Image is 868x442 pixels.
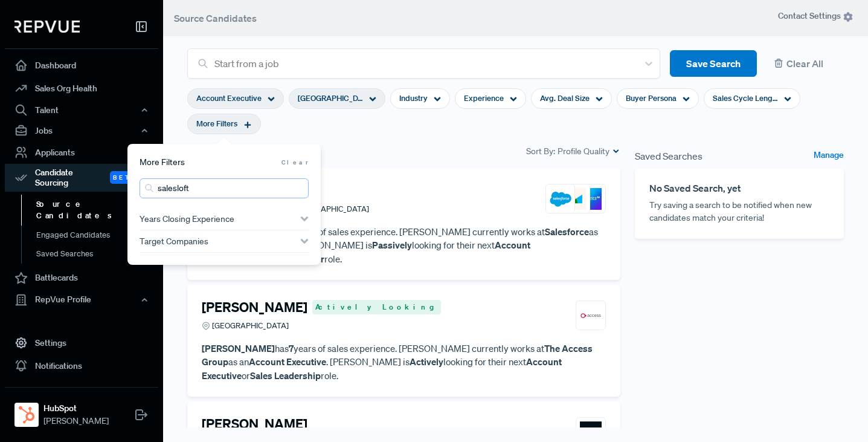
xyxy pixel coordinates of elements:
[289,342,294,354] strong: 7
[140,208,309,230] button: Years Closing Experience
[5,100,158,120] button: Talent
[767,50,844,77] button: Clear All
[778,10,854,22] span: Contact Settings
[174,12,257,24] span: Source Candidates
[14,21,80,33] img: RepVue
[372,239,412,251] strong: Passively
[110,171,140,184] span: Beta
[21,244,175,264] a: Saved Searches
[212,320,289,331] span: [GEOGRAPHIC_DATA]
[202,356,562,382] strong: Account Executive
[410,356,443,368] strong: Actively
[140,230,309,252] button: Target Companies
[5,387,158,432] a: HubSpotHubSpot[PERSON_NAME]
[43,415,109,427] span: [PERSON_NAME]
[202,416,307,432] h4: [PERSON_NAME]
[5,141,158,164] a: Applicants
[21,195,175,226] a: Source Candidates
[196,118,237,129] span: More Filters
[21,226,175,245] a: Engaged Candidates
[202,299,307,315] h4: [PERSON_NAME]
[5,120,158,141] button: Jobs
[202,342,606,383] p: has years of sales experience. [PERSON_NAME] currently works at as an . [PERSON_NAME] is looking ...
[312,300,441,314] span: Actively Looking
[5,164,158,192] button: Candidate Sourcing Beta
[202,225,606,266] p: has years of sales experience. [PERSON_NAME] currently works at as an . [PERSON_NAME] is looking ...
[140,236,208,246] span: Target Companies
[580,188,602,210] img: Qualtrics
[626,93,677,104] span: Buyer Persona
[298,93,363,104] span: [GEOGRAPHIC_DATA], [GEOGRAPHIC_DATA]
[399,93,428,104] span: Industry
[5,164,158,192] div: Candidate Sourcing
[649,183,829,194] h6: No Saved Search, yet
[558,145,609,158] span: Profile Quality
[5,290,158,310] button: RepVue Profile
[5,77,158,100] a: Sales Org Health
[670,50,757,77] button: Save Search
[5,54,158,77] a: Dashboard
[464,93,504,104] span: Experience
[545,226,589,238] strong: Salesforce
[5,267,158,290] a: Battlecards
[814,149,844,163] a: Manage
[140,178,309,198] input: Search Candidates
[649,199,829,224] p: Try saving a search to be notified when new candidates match your criteria!
[140,156,185,169] span: More Filters
[281,158,309,167] span: Clear
[580,305,602,327] img: The Access Group
[196,93,262,104] span: Account Executive
[540,93,590,104] span: Avg. Deal Size
[17,405,36,424] img: HubSpot
[202,342,275,354] strong: [PERSON_NAME]
[140,214,234,224] span: Years Closing Experience
[249,356,326,368] strong: Account Executive
[713,93,778,104] span: Sales Cycle Length
[43,402,109,415] strong: HubSpot
[250,369,321,382] strong: Sales Leadership
[565,188,587,210] img: SurveyMonkey
[550,188,571,210] img: Salesforce
[5,331,158,354] a: Settings
[5,354,158,377] a: Notifications
[526,145,620,158] div: Sort By:
[635,149,702,163] span: Saved Searches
